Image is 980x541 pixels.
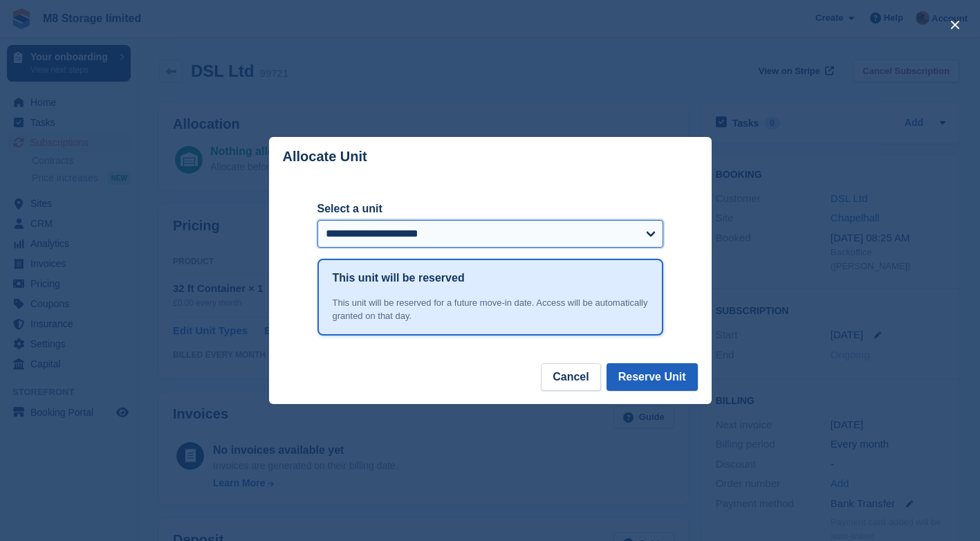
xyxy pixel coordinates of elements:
button: Cancel [541,363,600,391]
h1: This unit will be reserved [333,270,465,286]
label: Select a unit [317,201,663,217]
button: Reserve Unit [607,363,698,391]
p: Allocate Unit [283,149,367,165]
div: This unit will be reserved for a future move-in date. Access will be automatically granted on tha... [333,296,648,323]
button: close [944,14,966,36]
